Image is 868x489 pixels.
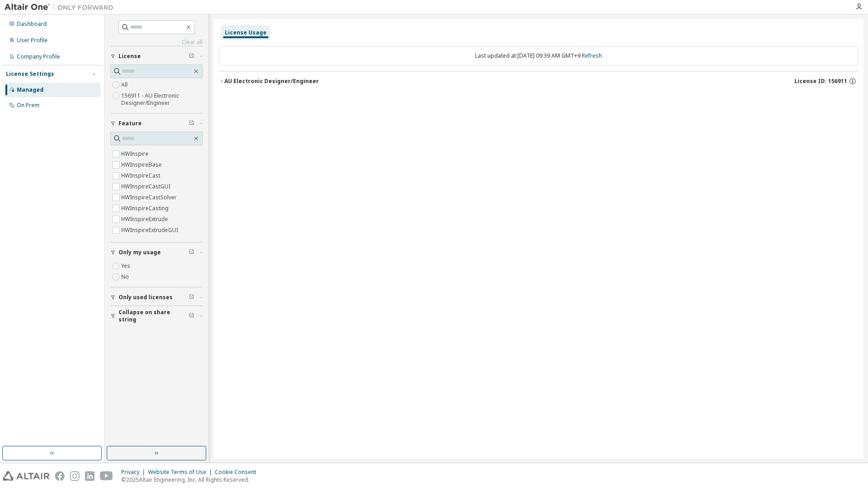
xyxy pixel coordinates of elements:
span: Only used licenses [119,294,173,301]
div: Managed [17,86,44,94]
span: Clear filter [189,249,194,256]
div: Dashboard [17,20,47,28]
img: altair_logo.svg [3,471,50,481]
label: HWInspireCast [121,170,162,181]
span: Feature [119,120,142,127]
label: All [121,79,129,90]
span: Clear filter [189,53,194,60]
div: Last updated at: [DATE] 09:39 AM GMT+9 [219,46,858,65]
label: HWInspireExtrudeSolver [121,236,186,247]
button: License [110,46,203,66]
img: facebook.svg [55,471,64,481]
div: AU Electronic Designer/Engineer [224,78,319,85]
span: License ID: 156911 [794,78,847,85]
label: Yes [121,261,132,272]
div: Cookie Consent [215,469,262,476]
span: Collapse on share string [119,309,189,323]
label: 156911 - AU Electronic Designer/Engineer [121,90,203,109]
label: HWInspireExtrude [121,214,170,225]
span: Clear filter [189,312,194,320]
button: AU Electronic Designer/EngineerLicense ID: 156911 [219,71,858,91]
img: instagram.svg [70,471,79,481]
span: Only my usage [119,249,161,256]
label: HWInspire [121,148,150,159]
label: HWInspireCastGUI [121,181,172,192]
button: Only used licenses [110,287,203,307]
div: User Profile [17,37,48,44]
a: Refresh [582,52,602,59]
label: HWInspireExtrudeGUI [121,225,180,236]
span: Clear filter [189,294,194,301]
div: Privacy [121,469,148,476]
label: HWInspireCasting [121,203,170,214]
a: Clear all [110,39,203,46]
span: Clear filter [189,120,194,127]
button: Collapse on share string [110,306,203,326]
p: © 2025 Altair Engineering, Inc. All Rights Reserved. [121,476,262,484]
div: Company Profile [17,53,60,60]
div: On Prem [17,102,40,109]
button: Only my usage [110,242,203,262]
div: Website Terms of Use [148,469,215,476]
button: Feature [110,114,203,133]
span: License [119,53,141,60]
label: No [121,272,131,282]
label: HWInspireCastSolver [121,192,179,203]
img: youtube.svg [100,471,113,481]
label: HWInspireBase [121,159,164,170]
div: License Settings [6,70,54,78]
img: linkedin.svg [85,471,94,481]
div: License Usage [225,29,267,36]
img: Altair One [5,3,118,12]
